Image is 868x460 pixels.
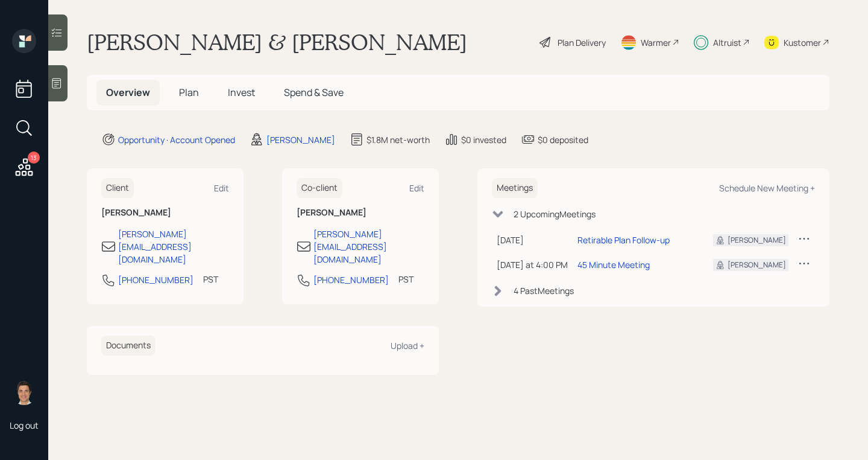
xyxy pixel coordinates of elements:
[10,420,39,431] div: Log out
[784,36,821,49] div: Kustomer
[409,182,424,194] div: Edit
[214,182,229,194] div: Edit
[297,178,342,198] h6: Co-client
[118,228,229,266] div: [PERSON_NAME][EMAIL_ADDRESS][DOMAIN_NAME]
[101,178,134,198] h6: Client
[297,208,424,218] h6: [PERSON_NAME]
[514,284,574,297] div: 4 Past Meeting s
[28,152,40,164] div: 13
[366,133,430,146] div: $1.8M net-worth
[558,36,606,49] div: Plan Delivery
[514,208,596,220] div: 2 Upcoming Meeting s
[492,178,538,198] h6: Meetings
[398,273,414,286] div: PST
[101,336,156,356] h6: Documents
[118,273,193,286] div: [PHONE_NUMBER]
[497,234,568,246] div: [DATE]
[728,260,786,270] div: [PERSON_NAME]
[461,133,506,146] div: $0 invested
[538,133,588,146] div: $0 deposited
[497,258,568,271] div: [DATE] at 4:00 PM
[284,86,344,99] span: Spend & Save
[87,29,467,56] h1: [PERSON_NAME] & [PERSON_NAME]
[12,381,36,405] img: tyler-end-headshot.png
[266,133,335,146] div: [PERSON_NAME]
[719,182,815,194] div: Schedule New Meeting +
[577,258,650,271] div: 45 Minute Meeting
[101,208,229,218] h6: [PERSON_NAME]
[203,273,218,286] div: PST
[228,86,255,99] span: Invest
[179,86,199,99] span: Plan
[118,133,235,146] div: Opportunity · Account Opened
[313,228,424,266] div: [PERSON_NAME][EMAIL_ADDRESS][DOMAIN_NAME]
[106,86,150,99] span: Overview
[713,36,741,49] div: Altruist
[577,234,670,246] div: Retirable Plan Follow-up
[391,340,424,351] div: Upload +
[728,235,786,246] div: [PERSON_NAME]
[641,36,671,49] div: Warmer
[313,273,389,286] div: [PHONE_NUMBER]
